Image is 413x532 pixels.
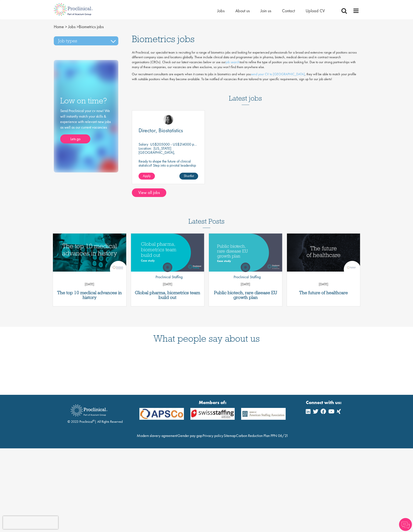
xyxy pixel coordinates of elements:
p: [DATE] [287,282,360,287]
span: > [65,24,67,29]
div: Send Proclinical your cv now! We will instantly match your skills & experience with relevant new ... [60,108,112,143]
img: Top 10 medical advances in history [53,234,126,272]
a: The future of healthcare [289,290,358,295]
a: breadcrumb link to Jobs [68,24,76,29]
a: Shortlist [179,173,198,180]
a: Join us [260,8,271,14]
p: Ready to shape the future of clinical statistics? Step into a pivotal leadership role as Director... [139,159,198,175]
a: Contact [282,8,295,14]
img: Public biotech, rare disease EU growth plan thumbnail [209,234,282,272]
a: Gender pay gap [177,433,202,438]
a: Link to a post [53,234,126,272]
p: Proclinical Staffing [230,274,261,280]
p: At Proclinical, our specialist team is recruiting for a range of biometrics jobs and looking for ... [132,50,359,70]
span: Salary [139,142,148,147]
p: [DATE] [209,282,282,287]
span: Location: [139,146,152,151]
a: About us [235,8,250,14]
a: breadcrumb link to Home [54,24,64,29]
a: Upload CV [306,8,325,14]
a: Jobs [217,8,225,14]
p: [DATE] [53,282,126,287]
a: Apply [139,173,155,180]
h3: Job types [54,36,118,45]
a: Privacy policy [203,433,223,438]
img: APSCo [187,408,238,420]
span: > [77,24,79,29]
a: Link to a post [287,234,360,272]
p: [US_STATE][GEOGRAPHIC_DATA], [GEOGRAPHIC_DATA] [139,146,175,159]
img: Proclinical Staffing [241,263,250,272]
span: Apply [143,174,151,178]
a: Sitemap [224,433,236,438]
img: Future of healthcare [287,234,360,272]
div: © 2023 Proclinical | All Rights Reserved [68,401,123,424]
p: Proclinical Staffing [152,274,183,280]
img: Chatbot [399,518,412,531]
a: send your CV to [GEOGRAPHIC_DATA] [251,72,305,76]
p: Our recruitment consultants are experts when it comes to jobs in biometrics and when you , they w... [132,72,359,82]
iframe: Customer reviews powered by Trustpilot [51,352,362,382]
a: Carbon Reduction Plan PPN 06/21 [236,433,288,438]
span: Biometrics jobs [54,24,104,29]
a: Proclinical Staffing Proclinical Staffing [152,263,183,282]
span: Biometrics jobs [132,33,194,45]
img: APSCo [238,408,289,420]
a: View all jobs [132,188,166,197]
a: job search [226,60,240,64]
p: [DATE] [131,282,204,287]
img: APSCo [136,408,187,420]
strong: Connect with us: [306,399,342,406]
h3: Latest Posts [188,218,225,228]
a: Link to a post [209,234,282,272]
a: Global pharma, biometrics team build out [133,290,202,300]
p: US$205000 - US$214000 per annum [150,142,208,147]
img: Proclinical Staffing [163,263,172,272]
a: Public biotech, rare disease EU growth plan [211,290,280,300]
a: Link to a post [131,234,204,272]
sup: ® [93,419,95,422]
a: Lets go [60,134,90,143]
iframe: reCAPTCHA [3,516,58,529]
a: Director, Biostatistics [139,128,198,133]
img: Heidi Hennigan [163,115,173,125]
strong: Members of: [139,399,286,406]
h3: Low on time? [60,97,112,105]
a: Proclinical Staffing Proclinical Staffing [230,263,261,282]
img: Proclinical Recruitment [68,401,111,419]
span: Director, Biostatistics [139,127,183,134]
a: Modern slavery agreement [137,433,177,438]
h3: Latest jobs [229,84,262,105]
a: The top 10 medical advances in history [55,290,124,300]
